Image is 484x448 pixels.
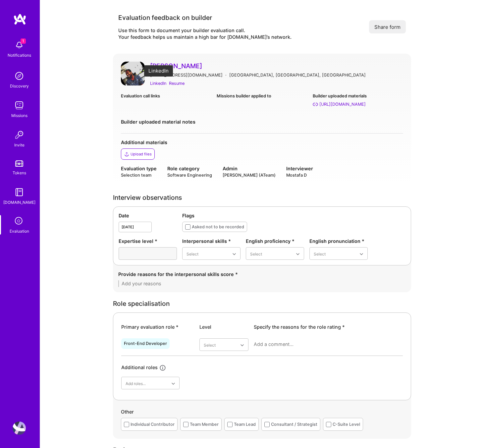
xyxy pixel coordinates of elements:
[124,341,167,346] div: Front-End Developer
[121,118,403,125] div: Builder uploaded material notes
[113,194,411,201] div: Interview observations
[234,421,256,428] div: Team Lead
[313,92,403,99] div: Builder uploaded materials
[121,408,403,418] div: Other
[119,238,177,245] div: Expertise level *
[150,62,403,70] a: [PERSON_NAME]
[150,72,223,79] div: [EMAIL_ADDRESS][DOMAIN_NAME]
[15,160,23,167] img: tokens
[225,72,227,79] div: ·
[121,165,157,172] div: Evaluation type
[360,252,363,256] i: icon Chevron
[286,165,313,172] div: Interviewer
[172,382,175,385] i: icon Chevron
[121,139,403,146] div: Additional materials
[13,13,27,25] img: logo
[121,92,211,99] div: Evaluation call links
[13,169,26,176] div: Tokens
[10,83,29,89] div: Discovery
[118,27,292,40] div: Use this form to document your builder evaluation call. Your feedback helps us maintain a high ba...
[250,250,262,257] div: Select
[182,238,241,245] div: Interpersonal skills *
[119,212,177,219] div: Date
[167,172,212,178] div: Software Engineering
[187,250,198,257] div: Select
[13,128,26,141] img: Invite
[313,101,403,108] a: [URL][DOMAIN_NAME]
[169,80,185,87] a: Resume
[314,250,326,257] div: Select
[126,380,146,387] div: Add roles...
[309,238,368,245] div: English pronunciation *
[13,421,26,435] img: User Avatar
[131,151,152,157] div: Upload files
[113,300,411,307] div: Role specialisation
[150,80,166,87] a: LinkedIn
[121,172,157,178] div: Selection team
[246,238,304,245] div: English proficiency *
[121,364,158,371] div: Additional roles
[233,252,236,256] i: icon Chevron
[286,172,313,178] div: Mostafa D
[3,199,35,206] div: [DOMAIN_NAME]
[13,69,26,83] img: discovery
[182,212,405,219] div: Flags
[217,92,307,99] div: Missions builder applied to
[271,421,317,428] div: Consultant / Strategist
[241,344,244,347] i: icon Chevron
[121,62,145,85] img: User Avatar
[223,165,276,172] div: Admin
[13,215,26,228] i: icon SelectionTeam
[124,151,129,157] i: icon Upload2
[190,421,219,428] div: Team Member
[319,101,366,108] div: https://github.com/webmansa/cee-tv-web/tree/main
[333,421,360,428] div: C-Suite Level
[369,20,406,33] button: Share form
[192,223,244,230] div: Asked not to be recorded
[199,323,248,330] div: Level
[254,323,403,330] div: Specify the reasons for the role rating *
[11,421,27,435] a: User Avatar
[204,341,216,348] div: Select
[13,186,26,199] img: guide book
[296,252,299,256] i: icon Chevron
[118,271,406,278] div: Provide reasons for the interpersonal skills score *
[21,38,26,44] span: 1
[8,52,31,59] div: Notifications
[167,165,212,172] div: Role category
[131,421,175,428] div: Individual Contributor
[13,38,26,52] img: bell
[159,364,167,372] i: icon Info
[10,228,29,235] div: Evaluation
[14,141,25,148] div: Invite
[229,72,366,79] div: [GEOGRAPHIC_DATA], [GEOGRAPHIC_DATA], [GEOGRAPHIC_DATA]
[118,13,292,22] div: Evaluation feedback on builder
[13,99,26,112] img: teamwork
[223,172,276,178] div: [PERSON_NAME] (ATeam)
[121,62,145,87] a: User Avatar
[121,323,194,330] div: Primary evaluation role *
[11,112,27,119] div: Missions
[313,102,318,107] i: https://github.com/webmansa/cee-tv-web/tree/main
